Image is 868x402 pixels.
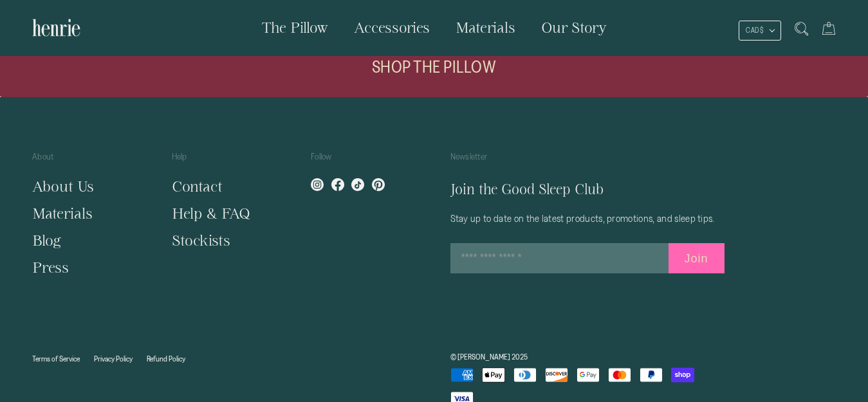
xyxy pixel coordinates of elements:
[450,150,732,173] p: Newsletter
[94,354,133,363] a: Privacy Policy
[32,232,61,248] a: Blog
[172,205,250,221] a: Help & FAQ
[354,19,430,35] span: Accessories
[32,13,80,42] img: Henrie
[541,19,607,35] span: Our Story
[172,178,223,194] a: Contact
[456,19,515,35] span: Materials
[262,19,328,35] span: The Pillow
[32,178,94,194] a: About Us
[32,354,80,363] a: Terms of Service
[172,232,230,248] a: Stockists
[450,213,732,224] p: Stay up to date on the latest products, promotions, and sleep tips.
[450,179,732,200] h5: Join the Good Sleep Club
[669,243,725,273] button: Join
[450,352,528,361] a: © [PERSON_NAME] 2025
[32,259,69,275] a: Press
[32,205,93,221] a: Materials
[147,354,185,363] a: Refund Policy
[311,150,418,173] p: Follow
[739,21,781,41] button: CAD $
[32,150,140,173] p: About
[450,243,669,273] input: Enter your email
[172,150,279,173] p: Help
